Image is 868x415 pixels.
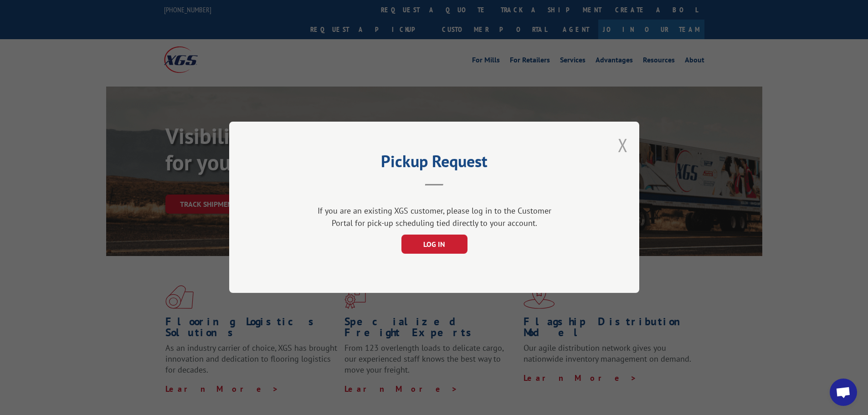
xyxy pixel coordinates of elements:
h2: Pickup Request [275,155,594,172]
a: LOG IN [401,241,467,249]
div: Open chat [830,379,857,406]
button: Close modal [618,133,628,157]
div: If you are an existing XGS customer, please log in to the Customer Portal for pick-up scheduling ... [313,205,555,230]
button: LOG IN [401,235,467,254]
